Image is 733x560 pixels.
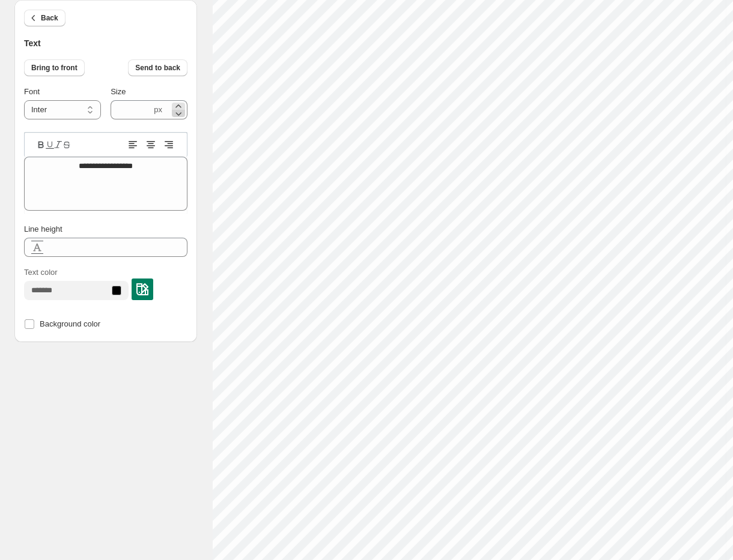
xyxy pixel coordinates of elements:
[128,59,187,76] button: Send to back
[31,63,78,73] span: Bring to front
[40,319,100,328] span: Background color
[24,59,85,76] button: Bring to front
[24,87,40,96] span: Font
[24,268,58,277] span: Text color
[24,38,41,48] span: Text
[41,13,58,23] span: Back
[24,10,65,26] button: Back
[111,87,126,96] span: Size
[136,283,148,295] img: colorPickerImg
[154,105,162,114] span: px
[135,63,180,73] span: Send to back
[24,224,62,233] span: Line height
